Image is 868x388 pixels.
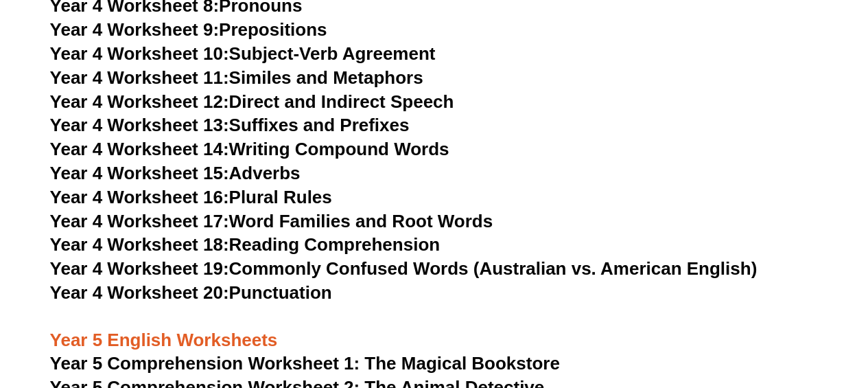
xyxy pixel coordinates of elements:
h3: Year 5 English Worksheets [50,306,819,352]
a: Year 4 Worksheet 10:Subject-Verb Agreement [50,43,436,64]
span: Year 4 Worksheet 10: [50,43,229,64]
span: Year 4 Worksheet 13: [50,115,229,135]
a: Year 4 Worksheet 13:Suffixes and Prefixes [50,115,410,135]
a: Year 4 Worksheet 17:Word Families and Root Words [50,211,493,231]
span: Year 4 Worksheet 18: [50,234,229,255]
span: Year 4 Worksheet 11: [50,67,229,88]
iframe: Chat Widget [640,233,868,388]
span: Year 4 Worksheet 12: [50,91,229,112]
span: Year 4 Worksheet 15: [50,163,229,183]
a: Year 4 Worksheet 16:Plural Rules [50,187,332,207]
a: Year 4 Worksheet 20:Punctuation [50,282,332,303]
a: Year 4 Worksheet 14:Writing Compound Words [50,139,449,159]
span: Year 4 Worksheet 14: [50,139,229,159]
span: Year 4 Worksheet 16: [50,187,229,207]
a: Year 4 Worksheet 15:Adverbs [50,163,301,183]
a: Year 5 Comprehension Worksheet 1: The Magical Bookstore [50,353,560,374]
a: Year 4 Worksheet 11:Similes and Metaphors [50,67,423,88]
span: Year 4 Worksheet 19: [50,258,229,279]
a: Year 4 Worksheet 18:Reading Comprehension [50,234,440,255]
a: Year 4 Worksheet 12:Direct and Indirect Speech [50,91,454,112]
a: Year 4 Worksheet 9:Prepositions [50,19,327,40]
a: Year 4 Worksheet 19:Commonly Confused Words (Australian vs. American English) [50,258,758,279]
span: Year 4 Worksheet 9: [50,19,220,40]
span: Year 4 Worksheet 17: [50,211,229,231]
span: Year 4 Worksheet 20: [50,282,229,303]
